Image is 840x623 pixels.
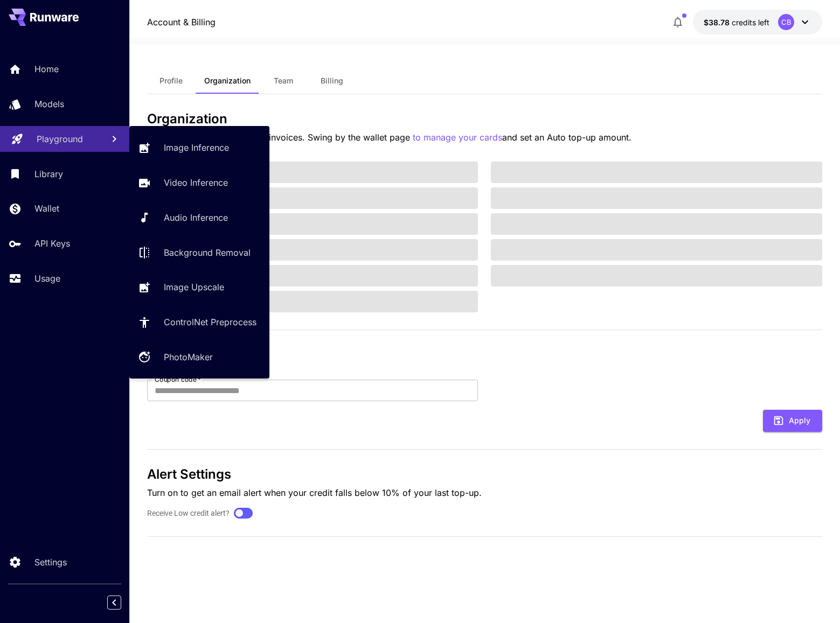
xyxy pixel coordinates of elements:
[704,18,732,27] span: $38.78
[164,316,256,328] p: ControlNet Preprocess
[34,237,70,250] p: API Keys
[129,274,269,300] a: Image Upscale
[693,10,822,34] button: $38.7782
[34,97,64,110] p: Models
[159,76,183,86] span: Profile
[164,141,229,154] p: Image Inference
[147,16,216,29] p: Account & Billing
[147,347,822,362] h3: Coupon
[413,131,502,144] p: to manage your cards
[107,596,121,610] button: Collapse sidebar
[321,76,343,86] span: Billing
[502,132,631,143] span: and set an Auto top-up amount.
[763,410,822,432] button: Apply
[164,176,228,189] p: Video Inference
[34,556,67,569] p: Settings
[164,211,228,224] p: Audio Inference
[37,132,83,145] p: Playground
[147,508,230,519] label: Receive Low credit alert?
[115,593,129,612] div: Collapse sidebar
[129,239,269,265] a: Background Removal
[204,76,251,86] span: Organization
[155,375,201,384] label: Coupon code
[129,309,269,335] a: ControlNet Preprocess
[129,205,269,231] a: Audio Inference
[34,272,60,285] p: Usage
[732,18,769,27] span: credits left
[164,351,213,363] p: PhotoMaker
[34,62,59,75] p: Home
[704,17,769,28] div: $38.7782
[147,467,822,482] h3: Alert Settings
[147,16,216,29] nav: breadcrumb
[274,76,293,86] span: Team
[778,14,794,30] div: CB
[129,170,269,196] a: Video Inference
[147,111,822,127] h3: Organization
[34,202,59,215] p: Wallet
[129,135,269,161] a: Image Inference
[147,486,822,499] p: Turn on to get an email alert when your credit falls below 10% of your last top-up.
[129,344,269,370] a: PhotoMaker
[164,281,224,293] p: Image Upscale
[34,167,63,180] p: Library
[164,246,251,259] p: Background Removal
[147,132,413,143] span: These details pop up on your invoices. Swing by the wallet page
